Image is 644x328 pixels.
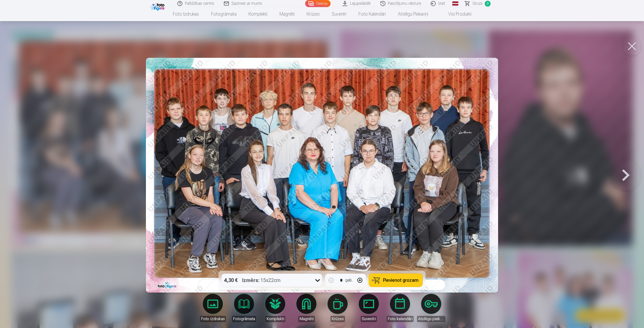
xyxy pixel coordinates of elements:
[205,7,243,21] a: Fotogrāmata
[326,7,352,21] a: Suvenīri
[301,7,326,21] a: Krūzes
[273,7,301,21] a: Magnēti
[243,7,273,21] a: Komplekti
[485,1,491,7] span: 0
[352,7,392,21] a: Foto kalendāri
[392,7,434,21] a: Atslēgu piekariņi
[167,7,205,21] a: Foto izdrukas
[345,277,353,283] div: gab.
[261,294,289,322] a: Komplekti
[434,7,477,21] a: Visi produkti
[230,294,258,322] a: Fotogrāmata
[222,274,240,287] div: 4,30 €
[417,294,445,322] a: Atslēgu piekariņi
[265,316,285,322] div: Komplekti
[199,294,227,322] a: Foto izdrukas
[150,2,166,11] img: /fa1
[369,274,423,287] button: Pievienot grozam
[331,316,345,322] div: Krūzes
[472,1,483,7] span: Grozs
[383,278,419,283] span: Pievienot grozam
[232,316,256,322] div: Fotogrāmata
[242,274,281,287] div: 15x22cm
[324,294,352,322] a: Krūzes
[298,316,315,322] div: Magnēti
[361,316,377,322] div: Suvenīri
[417,316,445,322] div: Atslēgu piekariņi
[387,316,414,322] div: Foto kalendāri
[355,294,383,322] a: Suvenīri
[242,277,260,284] strong: Izmērs :
[292,294,320,322] a: Magnēti
[386,294,414,322] a: Foto kalendāri
[200,316,226,322] div: Foto izdrukas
